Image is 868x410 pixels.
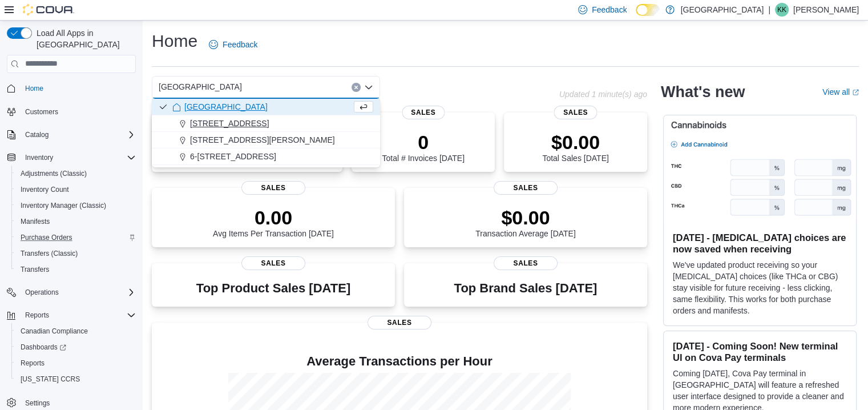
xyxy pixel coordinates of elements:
[21,151,136,164] span: Inventory
[368,316,431,329] span: Sales
[494,181,558,195] span: Sales
[768,3,770,17] p: |
[159,80,242,94] span: [GEOGRAPHIC_DATA]
[21,185,69,194] span: Inventory Count
[21,375,80,384] span: [US_STATE] CCRS
[822,87,859,97] a: View allExternal link
[494,256,558,270] span: Sales
[152,132,380,148] button: [STREET_ADDRESS][PERSON_NAME]
[21,308,136,322] span: Reports
[11,262,140,278] button: Transfers
[21,128,53,142] button: Catalog
[16,183,136,196] span: Inventory Count
[21,233,72,242] span: Purchase Orders
[673,259,847,316] p: We've updated product receiving so your [MEDICAL_DATA] choices (like THCa or CBG) stay visible fo...
[2,307,140,323] button: Reports
[25,153,53,162] span: Inventory
[542,131,608,154] p: $0.00
[25,311,49,320] span: Reports
[636,4,660,16] input: Dark Mode
[11,355,140,371] button: Reports
[777,3,786,17] span: KK
[673,232,847,255] h3: [DATE] - [MEDICAL_DATA] choices are now saved when receiving
[23,4,74,15] img: Cova
[241,256,305,270] span: Sales
[152,99,380,115] button: [GEOGRAPHIC_DATA]
[2,284,140,300] button: Operations
[402,106,445,119] span: Sales
[475,206,576,229] p: $0.00
[21,396,54,410] a: Settings
[16,215,54,228] a: Manifests
[382,131,464,163] div: Total # Invoices [DATE]
[2,103,140,120] button: Customers
[16,215,136,228] span: Manifests
[592,4,627,15] span: Feedback
[21,217,50,226] span: Manifests
[21,308,54,322] button: Reports
[2,127,140,143] button: Catalog
[152,99,380,165] div: Choose from the following options
[16,324,136,338] span: Canadian Compliance
[21,286,63,299] button: Operations
[16,340,136,354] span: Dashboards
[382,131,464,154] p: 0
[16,231,136,244] span: Purchase Orders
[16,356,49,370] a: Reports
[542,131,608,163] div: Total Sales [DATE]
[11,230,140,246] button: Purchase Orders
[213,206,334,238] div: Avg Items Per Transaction [DATE]
[21,151,58,164] button: Inventory
[32,27,136,50] span: Load All Apps in [GEOGRAPHIC_DATA]
[16,263,136,276] span: Transfers
[661,83,745,101] h2: What's new
[16,263,54,276] a: Transfers
[11,166,140,182] button: Adjustments (Classic)
[21,249,78,258] span: Transfers (Classic)
[16,167,136,180] span: Adjustments (Classic)
[16,183,74,196] a: Inventory Count
[21,286,136,299] span: Operations
[190,134,335,146] span: [STREET_ADDRESS][PERSON_NAME]
[25,84,43,93] span: Home
[775,3,789,17] div: Kalli King
[16,324,92,338] a: Canadian Compliance
[793,3,859,17] p: [PERSON_NAME]
[213,206,334,229] p: 0.00
[636,16,636,17] span: Dark Mode
[11,182,140,198] button: Inventory Count
[152,115,380,132] button: [STREET_ADDRESS]
[2,80,140,97] button: Home
[190,118,269,129] span: [STREET_ADDRESS]
[16,247,82,260] a: Transfers (Classic)
[204,33,262,56] a: Feedback
[16,372,84,386] a: [US_STATE] CCRS
[190,151,276,162] span: 6-[STREET_ADDRESS]
[16,247,136,260] span: Transfers (Classic)
[152,148,380,165] button: 6-[STREET_ADDRESS]
[16,199,111,212] a: Inventory Manager (Classic)
[184,101,268,112] span: [GEOGRAPHIC_DATA]
[559,90,647,99] p: Updated 1 minute(s) ago
[25,130,49,139] span: Catalog
[25,399,50,408] span: Settings
[16,356,136,370] span: Reports
[21,169,87,178] span: Adjustments (Classic)
[554,106,597,119] span: Sales
[16,372,136,386] span: Washington CCRS
[21,343,66,352] span: Dashboards
[680,3,764,17] p: [GEOGRAPHIC_DATA]
[475,206,576,238] div: Transaction Average [DATE]
[25,107,58,116] span: Customers
[21,359,45,368] span: Reports
[11,323,140,339] button: Canadian Compliance
[196,282,350,295] h3: Top Product Sales [DATE]
[16,167,91,180] a: Adjustments (Classic)
[16,231,77,244] a: Purchase Orders
[16,199,136,212] span: Inventory Manager (Classic)
[2,150,140,166] button: Inventory
[16,340,71,354] a: Dashboards
[11,198,140,214] button: Inventory Manager (Classic)
[454,282,597,295] h3: Top Brand Sales [DATE]
[161,355,638,368] h4: Average Transactions per Hour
